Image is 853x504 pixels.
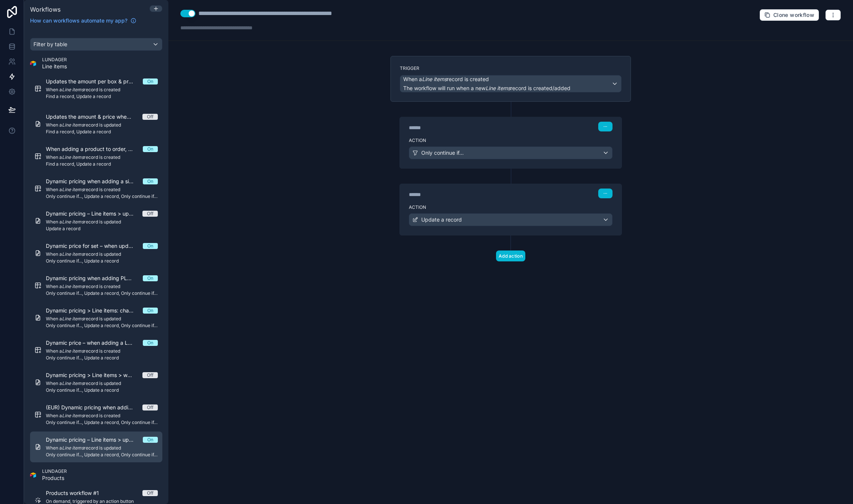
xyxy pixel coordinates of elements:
[400,75,622,92] button: When aLine itemsrecord is createdThe workflow will run when a newLine itemsrecord is created/added
[147,114,153,120] div: Off
[46,219,158,225] span: When a record is updated
[46,258,158,264] span: Only continue if..., Update a record
[62,316,84,321] em: Line items
[30,270,162,301] a: Dynamic pricing when adding PLANTS to an orderOnWhen aLine itemsrecord is createdOnly continue if...
[773,12,814,18] span: Clone workflow
[759,9,819,21] button: Clone workflow
[30,6,60,13] span: Workflows
[30,73,162,104] a: Updates the amount per box & price in line items when adding a product to orderOnWhen aLine items...
[27,17,139,24] a: How can workflows automate my app?
[409,146,613,159] button: Only continue if...
[30,472,36,478] img: Airtable Logo
[30,173,162,204] a: Dynamic pricing when adding a single LUNDAGER HOME item to an orderOnWhen aLine itemsrecord is cr...
[30,302,162,333] a: Dynamic pricing > Line items: change price when you change the amount of boxes for PLANTS in an o...
[46,154,158,160] span: When a record is created
[46,129,158,135] span: Find a record, Update a record
[30,205,162,236] a: Dynamic pricing – Line items > updates the default price when the amount of boxes is lower than t...
[42,63,67,70] span: Line items
[62,380,84,386] em: Line items
[62,87,84,92] em: Line items
[30,238,162,269] a: Dynamic price for set – when updating a line item that contains a setOnWhen aLine itemsrecord is ...
[62,154,84,160] em: Line items
[62,445,84,451] em: Line items
[496,250,525,261] button: Add action
[46,307,143,314] span: Dynamic pricing > Line items: change price when you change the amount of boxes for PLANTS in an o...
[147,437,153,443] div: On
[46,122,158,128] span: When a record is updated
[421,149,464,157] span: Only continue if...
[46,275,143,282] span: Dynamic pricing when adding PLANTS to an order
[403,75,489,83] span: When a record is created
[46,445,158,451] span: When a record is updated
[30,38,162,51] button: Filter by table
[147,243,153,249] div: On
[46,290,158,296] span: Only continue if..., Update a record, Only continue if..., Update a record
[62,122,84,128] em: Line items
[147,146,153,152] div: On
[46,187,158,193] span: When a record is created
[46,316,158,322] span: When a record is updated
[147,211,153,217] div: Off
[46,419,158,426] span: Only continue if..., Update a record, Only continue if..., Update a record, Only continue if..., ...
[46,413,158,419] span: When a record is created
[46,145,143,153] span: When adding a product to order, It retrieves data for the line item within the order: amount of b...
[46,210,142,217] span: Dynamic pricing – Line items > updates the default price when the amount of boxes is lower than t...
[30,367,162,398] a: Dynamic pricing > Line items > when you change the amount of boxes for PLANTS – default priceOffW...
[46,178,143,185] span: Dynamic pricing when adding a single LUNDAGER HOME item to an order
[62,187,84,192] em: Line items
[409,204,613,210] label: Action
[46,339,143,347] span: Dynamic price – when adding a LUNDAGER HOME set to an order
[147,178,153,184] div: On
[147,308,153,314] div: On
[46,78,143,85] span: Updates the amount per box & price in line items when adding a product to order
[46,387,158,393] span: Only continue if..., Update a record
[30,141,162,172] a: When adding a product to order, It retrieves data for the line item within the order: amount of b...
[409,213,613,226] button: Update a record
[46,161,158,167] span: Find a record, Update a record
[46,284,158,290] span: When a record is created
[46,193,158,199] span: Only continue if..., Update a record, Only continue if..., Update a record, Only continue if..., ...
[62,284,84,289] em: Line items
[46,436,143,444] span: Dynamic pricing – Line items > updates prices depending on the amount of boxes (default price not...
[46,380,158,386] span: When a record is updated
[46,87,158,93] span: When a record is created
[62,348,84,354] em: Line items
[62,413,84,418] em: Line items
[42,474,67,482] span: Products
[42,468,67,474] span: LUNDAGER
[33,41,67,47] span: Filter by table
[42,57,67,63] span: LUNDAGER
[46,348,158,354] span: When a record is created
[421,216,462,223] span: Update a record
[46,489,108,497] span: Products workflow #1
[46,323,158,329] span: Only continue if..., Update a record, Only continue if..., Update a record, Only continue if..., ...
[409,137,613,143] label: Action
[147,404,153,410] div: Off
[147,275,153,281] div: On
[46,371,142,379] span: Dynamic pricing > Line items > when you change the amount of boxes for PLANTS – default price
[147,340,153,346] div: On
[30,17,127,24] span: How can workflows automate my app?
[147,78,153,85] div: On
[46,355,158,361] span: Only continue if..., Update a record
[46,226,158,232] span: Update a record
[30,399,162,430] a: (EUR) Dynamic pricing when adding an item to an orderOffWhen aLine itemsrecord is createdOnly con...
[30,432,162,462] a: Dynamic pricing – Line items > updates prices depending on the amount of boxes (default price not...
[46,242,143,250] span: Dynamic price for set – when updating a line item that contains a set
[46,251,158,257] span: When a record is updated
[46,404,142,411] span: (EUR) Dynamic pricing when adding an item to an order
[485,85,510,91] em: Line items
[62,251,84,257] em: Line items
[46,113,142,121] span: Updates the amount & price when adding/updating a product on the Order page
[24,29,168,504] div: scrollable content
[62,219,84,225] em: Line items
[30,60,36,66] img: Airtable Logo
[147,490,153,496] div: Off
[403,85,570,91] span: The workflow will run when a new record is created/added
[30,335,162,365] a: Dynamic price – when adding a LUNDAGER HOME set to an orderOnWhen aLine itemsrecord is createdOnl...
[422,76,447,82] em: Line items
[46,94,158,100] span: Find a record, Update a record
[46,452,158,458] span: Only continue if..., Update a record, Only continue if..., Update a record, Only continue if..., ...
[400,65,622,71] label: Trigger
[30,109,162,139] a: Updates the amount & price when adding/updating a product on the Order pageOffWhen aLine itemsrec...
